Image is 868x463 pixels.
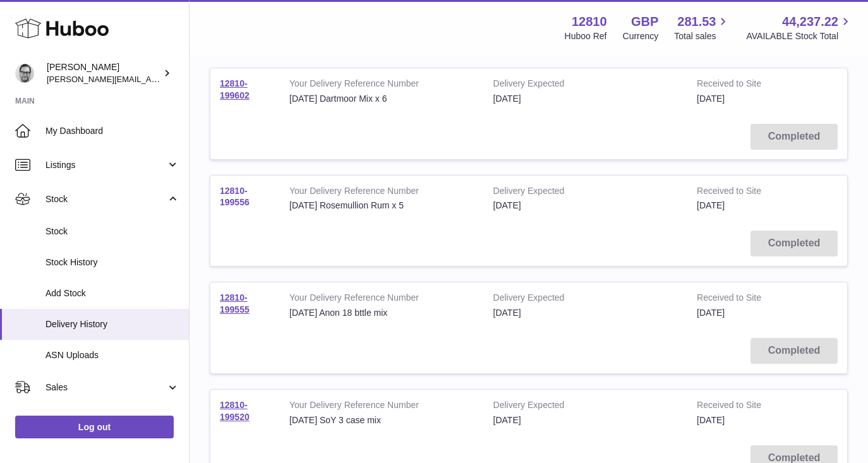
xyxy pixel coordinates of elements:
strong: Received to Site [697,78,792,93]
a: 12810-199556 [220,186,250,208]
span: 281.53 [677,13,716,30]
strong: GBP [631,13,658,30]
div: Keywords by Traffic [140,75,213,83]
div: [PERSON_NAME] [47,61,160,85]
strong: Delivery Expected [493,78,678,93]
span: Stock History [45,256,179,268]
span: Delivery History [45,318,179,330]
span: ASN Uploads [45,349,179,361]
img: alex@digidistiller.com [15,64,34,83]
img: tab_keywords_by_traffic_grey.svg [126,73,136,83]
span: Stock [45,225,179,238]
div: [DATE] Dartmoor Mix x 6 [289,93,474,105]
a: 281.53 Total sales [674,13,730,42]
span: [DATE] [697,415,725,425]
span: [DATE] [697,200,725,210]
strong: Your Delivery Reference Number [289,399,474,414]
div: [DATE] Rosemullion Rum x 5 [289,200,474,212]
span: Sales [45,382,166,394]
span: Listings [45,159,166,171]
span: [DATE] [697,308,725,318]
a: 12810-199555 [220,292,250,315]
div: [DATE] [493,200,678,212]
strong: Received to Site [697,185,792,200]
strong: Your Delivery Reference Number [289,292,474,307]
a: 12810-199520 [220,400,250,422]
strong: Received to Site [697,292,792,307]
div: [DATE] SoY 3 case mix [289,414,474,426]
span: Total sales [674,30,730,42]
a: 44,237.22 AVAILABLE Stock Total [746,13,853,42]
div: [DATE] Anon 18 bttle mix [289,307,474,319]
strong: Your Delivery Reference Number [289,185,474,200]
div: Domain Overview [48,75,113,83]
span: 44,237.22 [782,13,838,30]
div: Huboo Ref [565,30,607,42]
span: [DATE] [697,93,725,104]
strong: Received to Site [697,399,792,414]
strong: Delivery Expected [493,185,678,200]
strong: Your Delivery Reference Number [289,78,474,93]
img: website_grey.svg [20,33,30,43]
a: Log out [15,416,174,438]
div: v 4.0.25 [35,20,62,30]
div: [DATE] [493,93,678,105]
strong: 12810 [572,13,607,30]
div: [DATE] [493,414,678,426]
strong: Delivery Expected [493,292,678,307]
a: 12810-199602 [220,78,250,100]
img: logo_orange.svg [20,20,30,30]
span: Stock [45,193,166,205]
img: tab_domain_overview_orange.svg [34,73,44,83]
strong: Delivery Expected [493,399,678,414]
div: Domain: [DOMAIN_NAME] [33,33,139,43]
div: Currency [623,30,659,42]
span: [PERSON_NAME][EMAIL_ADDRESS][DOMAIN_NAME] [47,74,253,84]
div: [DATE] [493,307,678,319]
span: My Dashboard [45,125,179,137]
span: AVAILABLE Stock Total [746,30,853,42]
span: Add Stock [45,287,179,299]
